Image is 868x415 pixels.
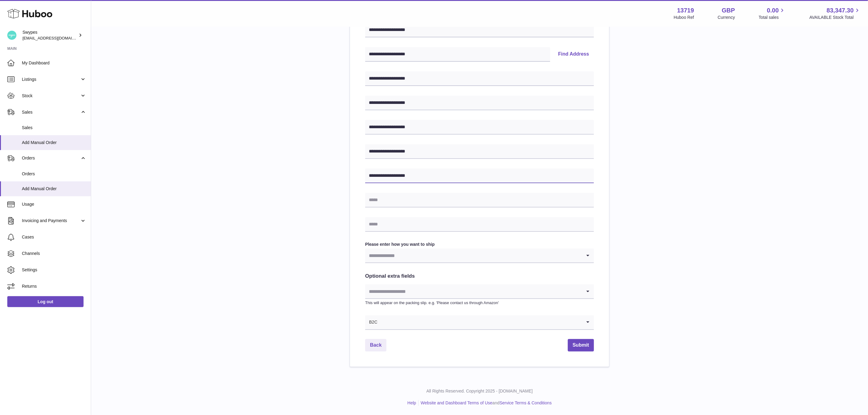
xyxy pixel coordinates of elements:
span: 0.00 [767,6,779,15]
span: Orders [22,155,80,161]
span: Channels [22,251,86,256]
img: internalAdmin-13719@internal.huboo.com [7,31,16,40]
button: Find Address [553,47,594,62]
div: Search for option [365,284,594,299]
li: and [419,400,552,406]
span: Sales [22,109,80,115]
label: Please enter how you want to ship [365,242,594,247]
span: Sales [22,125,86,131]
a: Back [365,339,386,352]
strong: 13719 [677,6,694,15]
span: My Dashboard [22,60,86,66]
span: Cases [22,234,86,240]
span: Add Manual Order [22,186,86,192]
span: B2C [365,315,378,329]
span: Listings [22,77,80,82]
span: Add Manual Order [22,140,86,146]
span: 83,347.30 [827,6,854,15]
a: 83,347.30 AVAILABLE Stock Total [809,6,861,20]
a: Website and Dashboard Terms of Use [421,400,492,405]
div: Search for option [365,315,594,330]
span: Returns [22,283,86,289]
a: Service Terms & Conditions [499,400,552,405]
input: Search for option [365,284,582,298]
div: Currency [718,15,735,20]
div: Swypes [22,29,77,41]
span: AVAILABLE Stock Total [809,15,861,20]
span: Stock [22,93,80,99]
p: This will appear on the packing slip. e.g. 'Please contact us through Amazon' [365,300,594,306]
a: 0.00 Total sales [759,6,786,20]
span: Settings [22,267,86,273]
span: [EMAIL_ADDRESS][DOMAIN_NAME] [22,36,89,40]
span: Orders [22,171,86,177]
a: Help [407,400,416,405]
strong: GBP [722,6,735,15]
button: Submit [568,339,594,352]
input: Search for option [365,249,582,262]
div: Search for option [365,249,594,263]
div: Huboo Ref [674,15,694,20]
span: Usage [22,201,86,207]
a: Log out [7,296,84,307]
input: Search for option [378,315,582,329]
h2: Optional extra fields [365,273,594,280]
span: Total sales [759,15,786,20]
span: Invoicing and Payments [22,218,80,224]
p: All Rights Reserved. Copyright 2025 - [DOMAIN_NAME] [96,388,863,394]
